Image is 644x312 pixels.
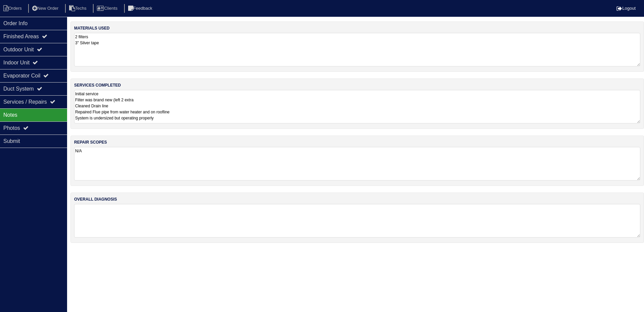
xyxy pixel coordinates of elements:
[74,82,121,88] label: services completed
[74,196,117,202] label: overall diagnosis
[74,33,640,66] textarea: 2 filters 3" Silver tape
[124,4,158,13] li: Feedback
[28,4,64,13] li: New Order
[65,6,92,11] a: Techs
[65,4,92,13] li: Techs
[74,25,110,31] label: materials used
[616,6,636,11] a: Logout
[74,147,640,180] textarea: N/A
[93,6,123,11] a: Clients
[74,90,640,123] textarea: Initial service Filter was brand new (left 2 extra Cleaned Drain line Repaired Flue pipe from wat...
[28,6,64,11] a: New Order
[74,139,107,145] label: repair scopes
[93,4,123,13] li: Clients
